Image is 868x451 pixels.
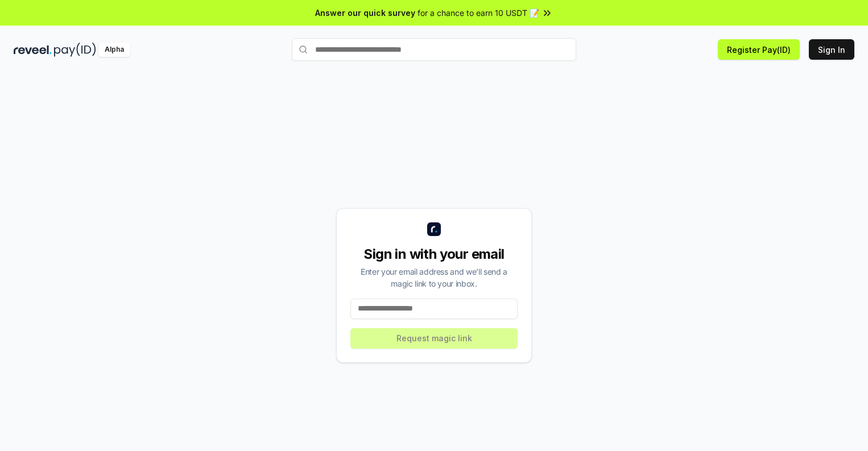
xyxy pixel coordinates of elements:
span: Answer our quick survey [315,7,415,19]
button: Sign In [809,39,854,60]
button: Register Pay(ID) [718,39,800,60]
div: Sign in with your email [350,245,518,263]
img: pay_id [54,43,96,57]
img: reveel_dark [14,43,52,57]
div: Enter your email address and we’ll send a magic link to your inbox. [350,266,518,289]
img: logo_small [427,222,441,236]
div: Alpha [98,43,130,57]
span: for a chance to earn 10 USDT 📝 [418,7,539,19]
